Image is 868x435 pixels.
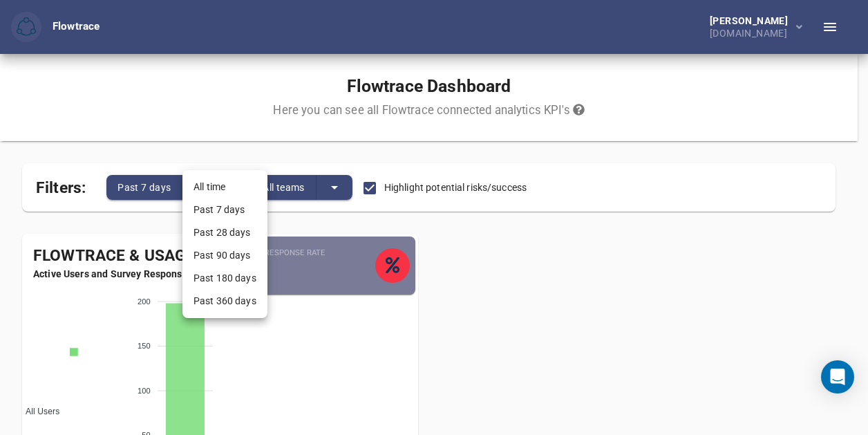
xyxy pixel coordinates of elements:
li: All time [182,176,267,198]
div: Open Intercom Messenger [821,360,854,394]
li: Past 7 days [182,198,267,221]
li: Past 360 days [182,290,267,313]
li: Past 28 days [182,221,267,244]
li: Past 90 days [182,244,267,267]
li: Past 180 days [182,267,267,290]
